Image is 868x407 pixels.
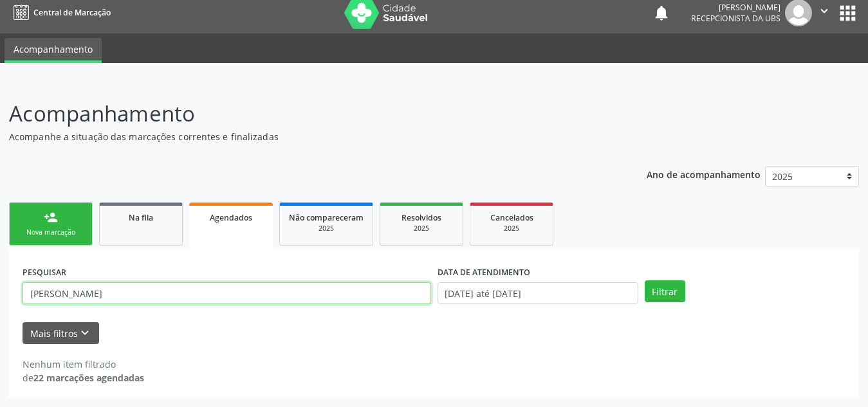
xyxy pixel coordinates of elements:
input: Selecione um intervalo [438,282,638,304]
button: apps [836,2,859,24]
div: de [23,371,144,384]
div: Nenhum item filtrado [23,357,144,371]
button: Filtrar [645,280,685,302]
label: PESQUISAR [23,262,66,282]
strong: 22 marcações agendadas [33,372,144,384]
button: notifications [652,4,670,22]
div: [PERSON_NAME] [691,2,780,13]
span: Agendados [210,212,252,223]
span: Recepcionista da UBS [691,13,780,24]
p: Acompanhamento [9,98,604,130]
a: Central de Marcação [9,2,111,23]
div: 2025 [389,224,454,233]
span: Resolvidos [402,212,441,223]
i:  [817,4,831,18]
div: 2025 [289,224,364,233]
div: Nova marcação [19,228,83,237]
div: 2025 [479,224,544,233]
span: Na fila [129,212,153,223]
label: DATA DE ATENDIMENTO [438,262,530,282]
button: Mais filtroskeyboard_arrow_down [23,322,99,345]
a: Acompanhamento [5,38,102,63]
span: Cancelados [490,212,533,223]
span: Não compareceram [289,212,364,223]
p: Ano de acompanhamento [647,166,761,182]
input: Nome, CNS [23,282,431,304]
p: Acompanhe a situação das marcações correntes e finalizadas [9,130,604,143]
i: keyboard_arrow_down [78,326,92,340]
div: person_add [44,210,58,224]
span: Central de Marcação [33,7,111,18]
